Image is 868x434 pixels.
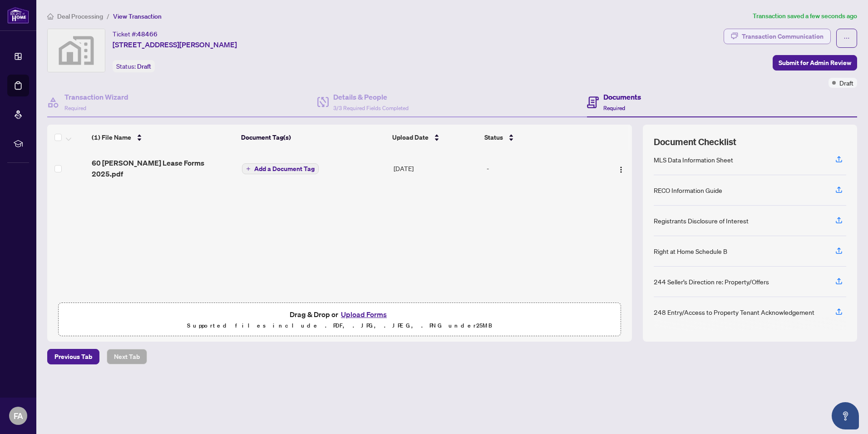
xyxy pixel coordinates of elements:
[64,320,615,331] p: Supported files include .PDF, .JPG, .JPEG, .PNG under 25 MB
[654,307,814,317] div: 248 Entry/Access to Property Tenant Acknowledgement
[237,125,389,150] th: Document Tag(s)
[753,11,857,21] article: Transaction saved a few seconds ago
[290,308,390,320] span: Drag & Drop or
[487,163,596,173] div: -
[113,60,155,72] div: Status:
[333,91,409,102] h4: Details & People
[333,105,409,111] span: 3/3 Required Fields Completed
[484,132,503,142] span: Status
[724,29,831,44] button: Transaction Communication
[64,105,86,111] span: Required
[47,13,54,20] span: home
[246,167,251,171] span: plus
[832,402,859,429] button: Open asap
[779,56,851,70] span: Submit for Admin Review
[107,349,147,364] button: Next Tab
[47,349,99,364] button: Previous Tab
[654,136,736,148] span: Document Checklist
[654,155,733,165] div: MLS Data Information Sheet
[654,277,769,287] div: 244 Seller’s Direction re: Property/Offers
[64,91,128,102] h4: Transaction Wizard
[137,62,151,71] span: Draft
[57,12,103,20] span: Deal Processing
[390,150,483,187] td: [DATE]
[88,125,238,150] th: (1) File Name
[113,39,237,50] span: [STREET_ADDRESS][PERSON_NAME]
[14,409,23,422] span: FA
[654,185,722,195] div: RECO Information Guide
[254,166,315,172] span: Add a Document Tag
[59,303,621,337] span: Drag & Drop orUpload FormsSupported files include .PDF, .JPG, .JPEG, .PNG under25MB
[137,30,158,38] span: 48466
[242,163,319,174] button: Add a Document Tag
[54,349,92,364] span: Previous Tab
[654,216,749,226] div: Registrants Disclosure of Interest
[113,29,158,39] div: Ticket #:
[603,91,641,102] h4: Documents
[742,29,824,44] div: Transaction Communication
[839,78,853,88] span: Draft
[48,29,105,72] img: svg%3e
[392,132,429,142] span: Upload Date
[603,105,625,111] span: Required
[92,157,235,179] span: 60 [PERSON_NAME] Lease Forms 2025.pdf
[107,11,109,21] li: /
[7,7,29,24] img: logo
[481,125,597,150] th: Status
[614,161,628,176] button: Logo
[389,125,481,150] th: Upload Date
[843,35,850,41] span: ellipsis
[654,246,727,256] div: Right at Home Schedule B
[92,132,131,142] span: (1) File Name
[113,12,162,20] span: View Transaction
[617,166,625,173] img: Logo
[338,308,390,320] button: Upload Forms
[773,55,857,71] button: Submit for Admin Review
